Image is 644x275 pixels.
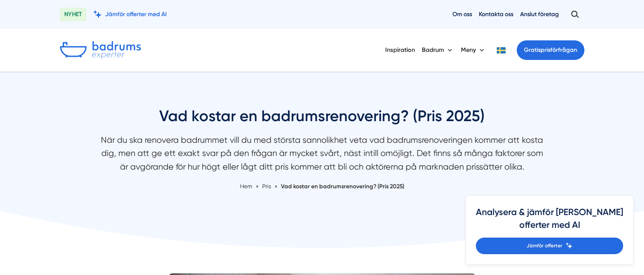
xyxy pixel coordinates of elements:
a: Gratisprisförfrågan [517,40,584,60]
button: Badrum [422,39,454,61]
span: » [256,182,259,191]
span: » [275,182,278,191]
a: Inspiration [385,39,415,61]
nav: Breadcrumb [97,182,548,191]
a: Vad kostar en badrumsrenovering? (Pris 2025) [281,183,404,190]
span: Jämför offerter med AI [105,10,167,18]
a: Hem [240,183,252,190]
span: Pris [262,183,271,190]
a: Anslut företag [520,10,559,18]
img: Badrumsexperter.se logotyp [60,41,141,59]
h1: Vad kostar en badrumsrenovering? (Pris 2025) [97,106,548,133]
a: Om oss [452,10,472,18]
button: Meny [461,39,486,61]
a: Jämför offerter [476,238,623,254]
span: Gratis [524,46,541,54]
a: Kontakta oss [479,10,513,18]
h4: Analysera & jämför [PERSON_NAME] offerter med AI [476,206,623,238]
p: När du ska renovera badrummet vill du med största sannolikhet veta vad badrumsrenoveringen kommer... [97,133,548,178]
a: Jämför offerter med AI [93,10,167,18]
a: Pris [262,183,272,190]
span: Jämför offerter [527,242,562,250]
span: NYHET [60,8,86,21]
